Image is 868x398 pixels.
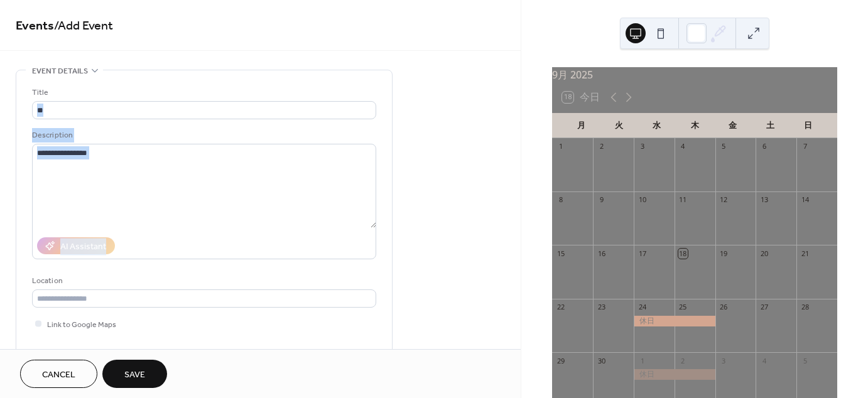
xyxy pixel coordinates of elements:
[47,318,116,331] span: Link to Google Maps
[597,249,606,258] div: 16
[678,249,688,258] div: 18
[800,249,810,258] div: 21
[597,142,606,151] div: 2
[562,113,600,138] div: 月
[634,316,715,326] div: 休日
[556,249,565,258] div: 15
[719,195,729,205] div: 12
[20,360,97,388] button: Cancel
[42,368,75,382] span: Cancel
[800,303,810,312] div: 28
[32,65,88,78] span: Event details
[637,142,647,151] div: 3
[759,142,769,151] div: 6
[637,356,647,365] div: 1
[678,195,688,205] div: 11
[676,113,713,138] div: 木
[637,303,647,312] div: 24
[32,345,126,358] div: Event color
[800,195,810,205] div: 14
[800,142,810,151] div: 7
[800,356,810,365] div: 5
[719,303,729,312] div: 26
[678,356,688,365] div: 2
[719,356,729,365] div: 3
[32,274,374,288] div: Location
[102,360,167,388] button: Save
[637,249,647,258] div: 17
[597,303,606,312] div: 23
[759,356,769,365] div: 4
[751,113,789,138] div: 土
[600,113,637,138] div: 火
[552,67,837,82] div: 9月 2025
[556,195,565,205] div: 8
[759,303,769,312] div: 27
[556,356,565,365] div: 29
[719,142,729,151] div: 5
[634,369,715,380] div: 休日
[759,195,769,205] div: 13
[759,249,769,258] div: 20
[556,142,565,151] div: 1
[54,14,113,38] span: / Add Event
[638,113,676,138] div: 水
[637,195,647,205] div: 10
[789,113,827,138] div: 日
[678,142,688,151] div: 4
[678,303,688,312] div: 25
[556,303,565,312] div: 22
[32,129,374,142] div: Description
[124,368,145,382] span: Save
[16,14,54,38] a: Events
[713,113,751,138] div: 金
[597,195,606,205] div: 9
[719,249,729,258] div: 19
[597,356,606,365] div: 30
[32,86,374,99] div: Title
